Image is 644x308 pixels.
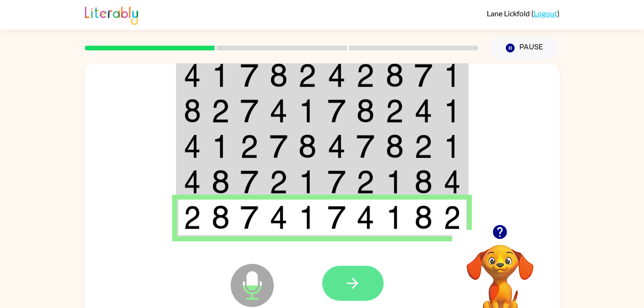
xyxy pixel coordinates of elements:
[240,170,258,194] img: 7
[184,134,201,158] img: 4
[85,4,138,25] img: Literably
[269,63,288,87] img: 8
[444,63,461,87] img: 1
[414,63,433,87] img: 7
[386,205,404,229] img: 1
[414,99,433,123] img: 4
[184,170,201,194] img: 4
[444,99,461,123] img: 1
[414,170,433,194] img: 8
[356,134,375,158] img: 7
[487,9,531,18] span: Lane Lickfold
[356,63,375,87] img: 2
[386,134,404,158] img: 8
[534,9,557,18] a: Logout
[298,205,316,229] img: 1
[211,134,230,158] img: 1
[298,134,316,158] img: 8
[328,170,346,194] img: 7
[269,170,288,194] img: 2
[328,99,346,123] img: 7
[356,170,375,194] img: 2
[184,99,201,123] img: 8
[240,63,258,87] img: 7
[386,63,404,87] img: 8
[356,99,375,123] img: 8
[386,99,404,123] img: 2
[487,9,560,18] div: ( )
[240,99,258,123] img: 7
[444,134,461,158] img: 1
[328,205,346,229] img: 7
[211,170,230,194] img: 8
[269,134,288,158] img: 7
[298,99,316,123] img: 1
[356,205,375,229] img: 4
[444,170,461,194] img: 4
[269,205,288,229] img: 4
[328,134,346,158] img: 4
[184,205,201,229] img: 2
[414,205,433,229] img: 8
[298,63,316,87] img: 2
[211,63,230,87] img: 1
[386,170,404,194] img: 1
[269,99,288,123] img: 4
[184,63,201,87] img: 4
[240,134,258,158] img: 2
[490,37,560,59] button: Pause
[240,205,258,229] img: 7
[211,99,230,123] img: 2
[414,134,433,158] img: 2
[328,63,346,87] img: 4
[444,205,461,229] img: 2
[298,170,316,194] img: 1
[211,205,230,229] img: 8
